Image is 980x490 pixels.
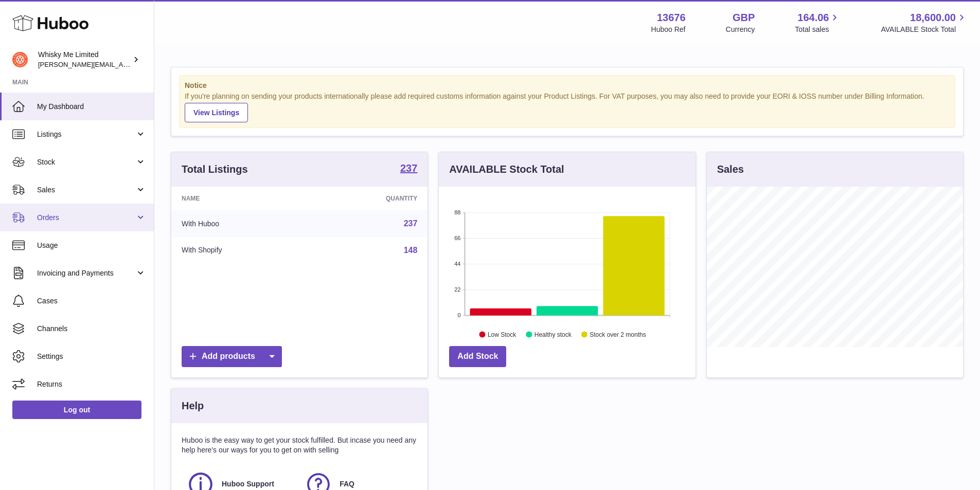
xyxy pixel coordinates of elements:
span: Channels [37,324,146,334]
strong: Notice [185,81,950,90]
div: Currency [726,25,755,34]
a: View Listings [185,103,248,122]
div: Whisky Me Limited [38,50,131,69]
span: AVAILABLE Stock Total [881,25,968,34]
a: Add products [182,346,282,367]
span: 164.06 [797,11,829,25]
a: 164.06 Total sales [795,11,841,34]
strong: GBP [733,11,755,25]
text: 44 [455,261,461,267]
span: Huboo Support [222,479,274,489]
span: [PERSON_NAME][EMAIL_ADDRESS][DOMAIN_NAME] [38,60,206,68]
text: Stock over 2 months [590,331,646,338]
a: 237 [404,219,418,228]
span: Returns [37,379,146,389]
span: Sales [37,185,135,195]
img: frances@whiskyshop.com [12,52,28,67]
th: Name [171,187,310,210]
th: Quantity [310,187,428,210]
span: Total sales [795,25,841,34]
a: 18,600.00 AVAILABLE Stock Total [881,11,968,34]
strong: 237 [400,163,417,173]
a: Log out [12,401,141,419]
h3: AVAILABLE Stock Total [449,162,564,176]
text: 88 [455,209,461,215]
span: Stock [37,157,135,167]
text: 22 [455,286,461,293]
text: Low Stock [488,331,516,338]
span: Usage [37,241,146,250]
p: Huboo is the easy way to get your stock fulfilled. But incase you need any help here's our ways f... [182,435,417,455]
span: Orders [37,213,135,223]
text: 66 [455,235,461,241]
span: Cases [37,296,146,306]
span: Settings [37,352,146,361]
strong: 13676 [657,11,686,25]
a: Add Stock [449,346,506,367]
span: FAQ [340,479,354,489]
span: 18,600.00 [910,11,956,25]
h3: Sales [717,162,744,176]
a: 148 [404,246,418,255]
td: With Huboo [171,210,310,237]
span: Invoicing and Payments [37,268,135,278]
div: If you're planning on sending your products internationally please add required customs informati... [185,92,950,122]
td: With Shopify [171,237,310,264]
text: Healthy stock [534,331,572,338]
div: Huboo Ref [651,25,686,34]
span: My Dashboard [37,102,146,112]
h3: Total Listings [182,162,248,176]
text: 0 [458,312,461,318]
a: 237 [400,163,417,175]
span: Listings [37,130,135,139]
h3: Help [182,399,204,413]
